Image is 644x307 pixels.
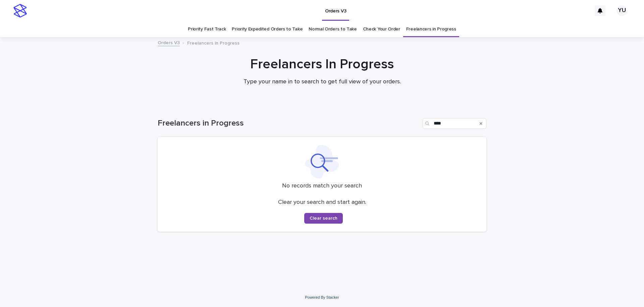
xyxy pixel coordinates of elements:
[187,39,239,46] p: Freelancers in Progress
[158,56,486,72] h1: Freelancers In Progress
[188,21,226,37] a: Priority Fast Track
[188,78,456,86] p: Type your name in to search to get full view of your orders.
[166,182,478,190] p: No records match your search
[406,21,456,37] a: Freelancers in Progress
[158,119,420,128] h1: Freelancers in Progress
[13,4,27,17] img: stacker-logo-s-only.png
[616,5,627,16] div: YU
[278,199,366,206] p: Clear your search and start again.
[423,118,486,129] input: Search
[305,295,339,299] a: Powered By Stacker
[158,39,180,46] a: Orders V3
[363,21,400,37] a: Check Your Order
[309,21,357,37] a: Normal Orders to Take
[304,213,343,224] button: Clear search
[310,216,337,221] span: Clear search
[232,21,303,37] a: Priority Expedited Orders to Take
